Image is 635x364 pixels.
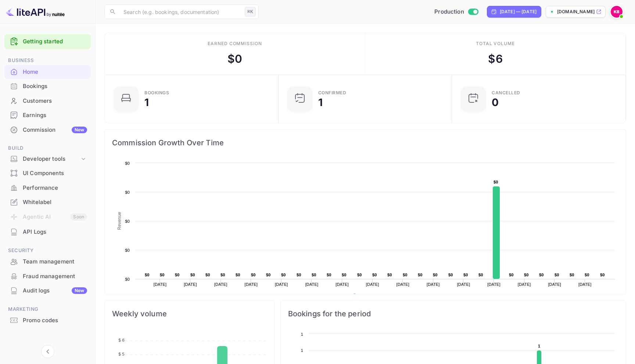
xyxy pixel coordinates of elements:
[478,273,483,277] text: $0
[214,282,227,287] text: [DATE]
[23,37,87,46] a: Getting started
[611,6,623,18] img: Kyle Bromont
[112,308,267,320] span: Weekly volume
[359,294,378,299] text: Revenue
[476,40,515,47] div: Total volume
[23,111,87,120] div: Earnings
[548,282,561,287] text: [DATE]
[144,91,169,95] div: Bookings
[4,57,91,65] span: Business
[4,34,91,49] div: Getting started
[557,8,595,15] p: [DOMAIN_NAME]
[4,225,91,239] a: API Logs
[117,212,122,230] text: Revenue
[570,273,574,277] text: $0
[118,352,125,357] tspan: $ 5
[4,79,91,93] a: Bookings
[366,282,379,287] text: [DATE]
[457,282,470,287] text: [DATE]
[145,273,150,277] text: $0
[23,155,80,163] div: Developer tools
[4,255,91,268] a: Team management
[342,273,347,277] text: $0
[494,180,498,184] text: $0
[154,282,167,287] text: [DATE]
[372,273,377,277] text: $0
[119,4,242,19] input: Search (e.g. bookings, documentation)
[144,97,149,108] div: 1
[4,166,91,181] div: UI Components
[518,282,531,287] text: [DATE]
[327,273,331,277] text: $0
[4,195,91,209] a: Whitelabel
[492,97,499,108] div: 0
[23,198,87,207] div: Whitelabel
[297,273,301,277] text: $0
[431,8,481,16] div: Switch to Sandbox mode
[578,282,592,287] text: [DATE]
[434,8,464,16] span: Production
[208,40,262,47] div: Earned commission
[600,273,605,277] text: $0
[487,282,501,287] text: [DATE]
[23,228,87,236] div: API Logs
[4,94,91,108] div: Customers
[433,273,438,277] text: $0
[4,144,91,152] span: Build
[312,273,316,277] text: $0
[227,51,242,67] div: $ 0
[72,287,87,294] div: New
[492,91,520,95] div: CANCELLED
[236,273,240,277] text: $0
[448,273,453,277] text: $0
[72,127,87,133] div: New
[585,273,589,277] text: $0
[190,273,195,277] text: $0
[4,65,91,79] div: Home
[4,269,91,283] a: Fraud management
[4,181,91,195] div: Performance
[538,344,540,348] text: 1
[555,273,559,277] text: $0
[118,338,125,343] tspan: $ 6
[275,282,288,287] text: [DATE]
[396,282,409,287] text: [DATE]
[4,269,91,284] div: Fraud management
[4,313,91,327] a: Promo codes
[4,255,91,269] div: Team management
[175,273,180,277] text: $0
[427,282,440,287] text: [DATE]
[281,273,286,277] text: $0
[4,94,91,108] a: Customers
[23,287,87,295] div: Audit logs
[4,247,91,255] span: Security
[301,332,303,336] text: 1
[305,282,319,287] text: [DATE]
[318,97,323,108] div: 1
[4,108,91,123] div: Earnings
[125,219,130,223] text: $0
[41,345,54,358] button: Collapse navigation
[4,181,91,194] a: Performance
[418,273,423,277] text: $0
[220,273,225,277] text: $0
[4,123,91,137] div: CommissionNew
[266,273,271,277] text: $0
[125,190,130,194] text: $0
[524,273,529,277] text: $0
[509,273,514,277] text: $0
[23,258,87,266] div: Team management
[23,82,87,91] div: Bookings
[4,284,91,298] div: Audit logsNew
[23,169,87,178] div: UI Components
[23,68,87,76] div: Home
[6,6,65,18] img: LiteAPI logo
[4,195,91,210] div: Whitelabel
[4,313,91,328] div: Promo codes
[125,248,130,252] text: $0
[403,273,408,277] text: $0
[251,273,256,277] text: $0
[4,108,91,122] a: Earnings
[301,348,303,353] text: 1
[336,282,349,287] text: [DATE]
